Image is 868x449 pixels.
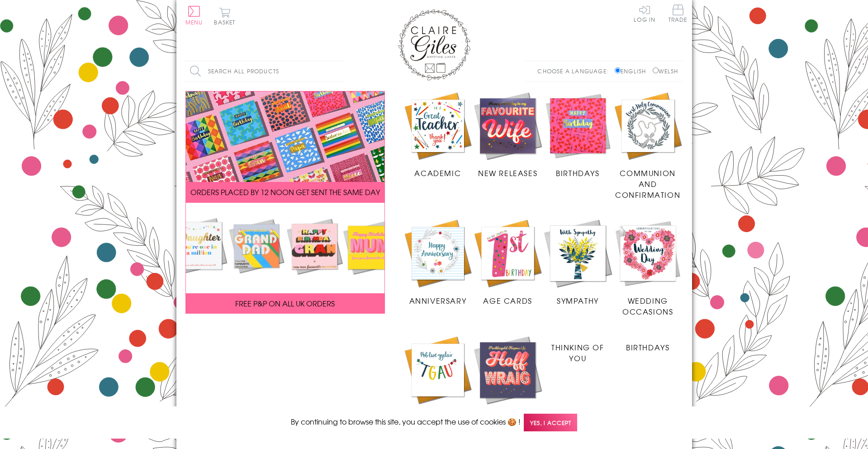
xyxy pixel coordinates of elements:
input: Welsh [653,67,659,73]
span: Yes, I accept [524,414,577,431]
span: Sympathy [557,295,599,306]
span: FREE P&P ON ALL UK ORDERS [235,298,335,309]
label: English [615,67,650,75]
a: Communion and Confirmation [613,91,683,201]
input: Search [335,61,344,81]
button: Basket [213,7,237,25]
span: Birthdays [626,342,669,353]
span: Thinking of You [551,342,604,363]
span: Trade [669,5,688,22]
input: English [615,67,621,73]
a: New Releases [473,91,543,179]
a: Wedding Occasions [613,218,683,317]
button: Menu [185,6,203,25]
span: Age Cards [483,295,532,306]
span: New Releases [478,167,537,178]
span: ORDERS PLACED BY 12 NOON GET SENT THE SAME DAY [190,186,380,197]
a: Sympathy [543,218,613,306]
a: New Releases [473,335,543,423]
a: Academic [403,335,473,423]
a: Academic [403,91,473,179]
span: Communion and Confirmation [615,167,680,200]
a: Anniversary [403,218,473,306]
a: Log In [634,5,655,22]
span: Birthdays [556,167,599,178]
label: Welsh [653,67,678,75]
a: Thinking of You [543,335,613,363]
a: Birthdays [613,335,683,353]
a: Trade [669,5,688,24]
a: Birthdays [543,91,613,179]
span: Wedding Occasions [622,295,673,317]
p: Choose a language: [537,67,613,75]
span: Anniversary [409,295,467,306]
a: Age Cards [473,218,543,306]
span: Academic [414,167,461,178]
span: Menu [185,18,203,26]
input: Search all products [185,61,344,81]
img: Claire Giles Greetings Cards [398,9,470,81]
